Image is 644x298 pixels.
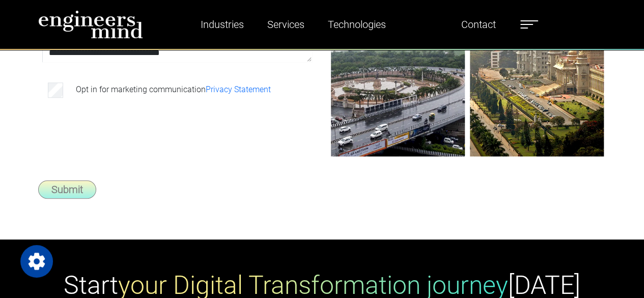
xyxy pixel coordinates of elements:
[38,10,143,39] img: logo
[263,13,309,36] a: Services
[324,13,390,36] a: Technologies
[206,85,271,94] a: Privacy Statement
[457,13,500,36] a: Contact
[38,180,96,199] button: Submit
[44,116,199,156] iframe: reCAPTCHA
[76,84,271,96] label: Opt in for marketing communication
[197,13,248,36] a: Industries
